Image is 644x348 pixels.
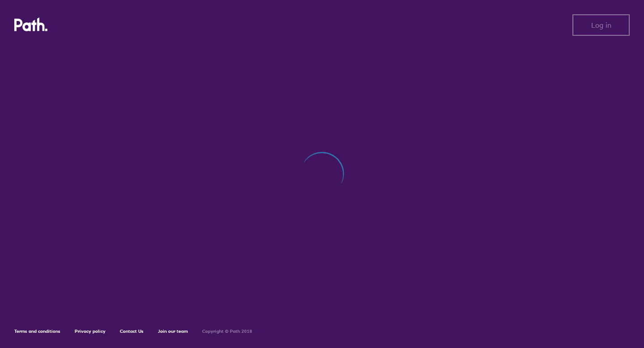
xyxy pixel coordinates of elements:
[202,329,252,334] h6: Copyright © Path 2018
[14,328,60,334] a: Terms and conditions
[120,328,144,334] a: Contact Us
[158,328,188,334] a: Join our team
[591,21,611,29] span: Log in
[572,14,630,36] button: Log in
[75,328,106,334] a: Privacy policy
